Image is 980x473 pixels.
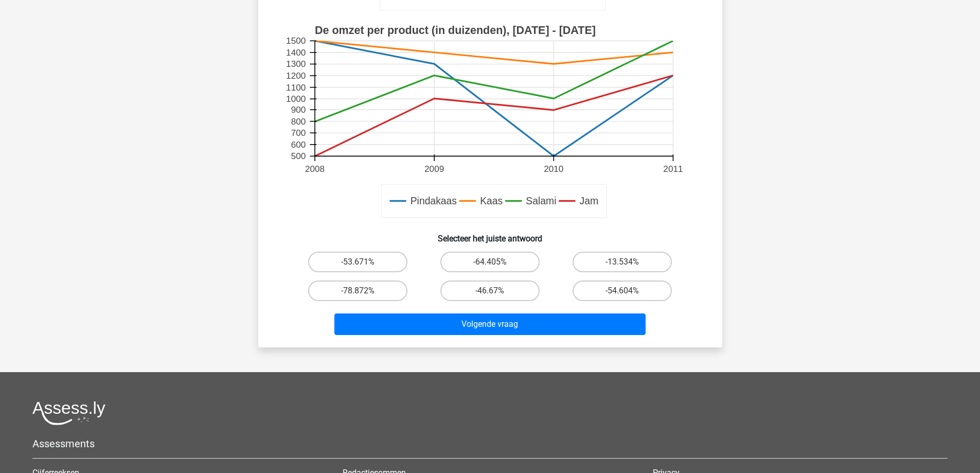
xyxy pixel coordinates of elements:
[410,196,456,207] text: Pindakaas
[440,281,540,301] label: -46.67%
[291,128,306,138] text: 700
[286,71,306,81] text: 1200
[305,164,324,174] text: 2008
[573,252,672,272] label: -13.534%
[663,164,683,174] text: 2011
[275,225,706,243] h6: Selecteer het juiste antwoord
[286,59,306,69] text: 1300
[440,252,540,272] label: -64.405%
[286,36,306,46] text: 1500
[286,94,306,104] text: 1000
[579,196,598,207] text: Jam
[286,82,306,93] text: 1100
[32,401,105,425] img: Assessly logo
[315,24,596,37] text: De omzet per product (in duizenden), [DATE] - [DATE]
[544,164,563,174] text: 2010
[334,313,646,335] button: Volgende vraag
[286,47,306,58] text: 1400
[291,139,306,150] text: 600
[291,151,306,162] text: 500
[32,437,948,450] h5: Assessments
[308,281,407,301] label: -78.872%
[291,116,306,127] text: 800
[480,196,503,207] text: Kaas
[308,252,407,272] label: -53.671%
[424,164,444,174] text: 2009
[291,104,306,115] text: 900
[526,196,556,207] text: Salami
[573,281,672,301] label: -54.604%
